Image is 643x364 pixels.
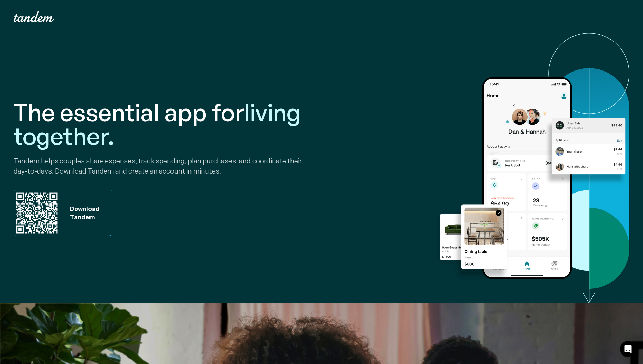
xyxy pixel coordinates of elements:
[620,341,636,357] div: Open Intercom Messenger
[14,156,319,176] p: Tandem helps couples share expenses, track spending, plan purchases, and coordinate their day-to-...
[14,97,301,151] span: living together.
[14,11,54,22] a: home
[66,205,100,221] div: Download Tandem
[14,100,319,148] h1: The essential app for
